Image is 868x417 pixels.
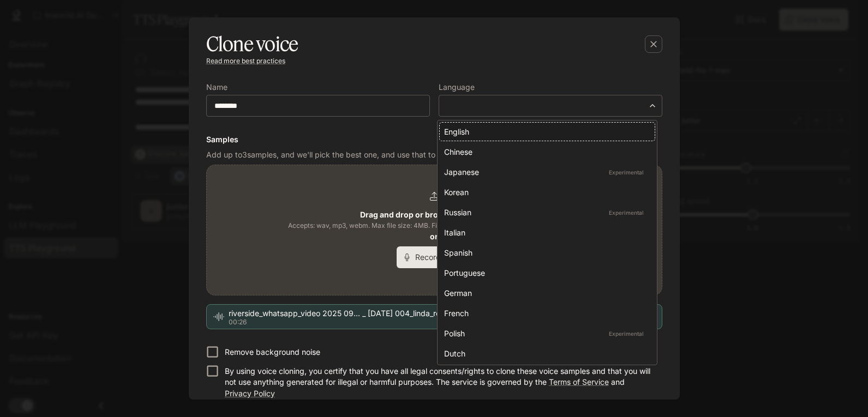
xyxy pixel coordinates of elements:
[444,287,646,299] div: German
[444,267,646,279] div: Portuguese
[444,146,646,158] div: Chinese
[444,307,646,319] div: French
[444,207,646,218] div: Russian
[444,348,646,359] div: Dutch
[444,166,646,178] div: Japanese
[607,167,646,177] p: Experimental
[444,247,646,258] div: Spanish
[607,329,646,339] p: Experimental
[607,208,646,217] p: Experimental
[444,126,646,137] div: English
[444,186,646,198] div: Korean
[444,328,646,339] div: Polish
[444,227,646,238] div: Italian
